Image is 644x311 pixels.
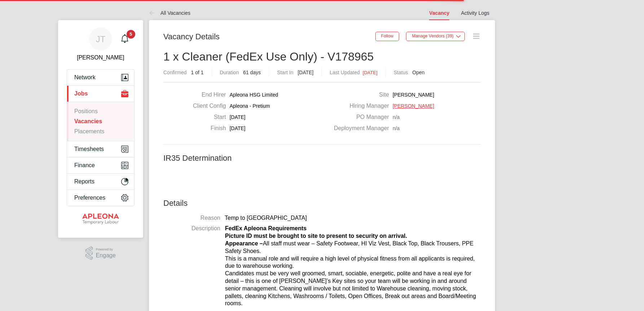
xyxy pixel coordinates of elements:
[163,198,481,209] h3: Details
[74,162,95,169] span: Finance
[330,69,360,76] label: Last Updated
[394,69,408,76] label: Status
[74,178,94,185] span: Reports
[230,114,246,120] span: [DATE]
[74,90,88,97] span: Jobs
[225,225,481,307] p: All staff must wear – Safety Footwear, HI Viz Vest, Black Top, Black Trousers, PPE Safety Shoes. ...
[393,92,434,98] span: [PERSON_NAME]
[375,32,400,41] button: Follow
[243,70,261,75] span: 61 days
[96,253,116,259] span: Engage
[96,34,106,44] span: JT
[163,69,187,76] label: Confirmed
[230,125,246,132] span: [DATE]
[127,30,135,39] span: 5
[82,213,119,225] img: apleona-logo-retina.png
[461,10,489,16] a: Activity Logs
[412,70,424,75] span: Open
[96,246,116,253] span: Powered by
[220,69,239,76] label: Duration
[67,102,134,141] div: Jobs
[191,70,203,75] span: 1 of 1
[67,86,134,102] button: Jobs
[429,10,449,16] a: Vacancy
[393,114,400,120] span: n/a
[67,27,134,62] a: JT[PERSON_NAME]
[74,195,105,201] span: Preferences
[163,225,220,232] label: Description
[163,50,374,63] span: 1 x Cleaner (FedEx Use Only) - V178965
[230,92,278,98] span: Apleona HSG Limited
[393,103,434,109] span: [PERSON_NAME]
[225,240,263,246] strong: Appearance –
[163,32,375,42] h3: Vacancy Details
[74,74,96,81] span: Network
[186,91,226,99] label: End Hirer
[67,141,134,157] button: Timesheets
[67,174,134,190] button: Reports
[67,157,134,173] button: Finance
[277,69,293,76] label: Start In
[163,214,220,222] label: Reason
[406,32,464,41] button: Manage Vendors (39)
[67,190,134,206] button: Preferences
[67,70,134,85] button: Network
[58,20,143,238] nav: Main navigation
[328,91,389,99] label: Site
[74,118,102,124] a: Vacancies
[328,114,389,121] label: PO Manager
[67,213,134,225] a: Go to home page
[67,53,134,62] span: Julie Tante
[186,125,226,132] label: Finish
[393,125,400,132] span: n/a
[186,102,226,110] label: Client Config
[328,125,389,132] label: Deployment Manager
[328,102,389,110] label: Hiring Manager
[186,114,226,121] label: Start
[74,146,104,152] span: Timesheets
[225,215,307,221] span: Temp to [GEOGRAPHIC_DATA]
[163,153,481,164] h3: IR35 Determination
[74,108,98,114] a: Positions
[297,70,313,75] span: [DATE]
[225,225,306,231] strong: FedEx Apleona Requirements
[118,27,132,50] a: 5
[74,128,105,134] a: Placements
[149,10,190,16] a: All Vacancies
[225,233,407,239] strong: Picture ID must be brought to site to present to security on arrival.
[363,70,378,75] span: [DATE]
[85,246,116,260] a: Powered byEngage
[230,103,270,109] span: Apleona - Pretium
